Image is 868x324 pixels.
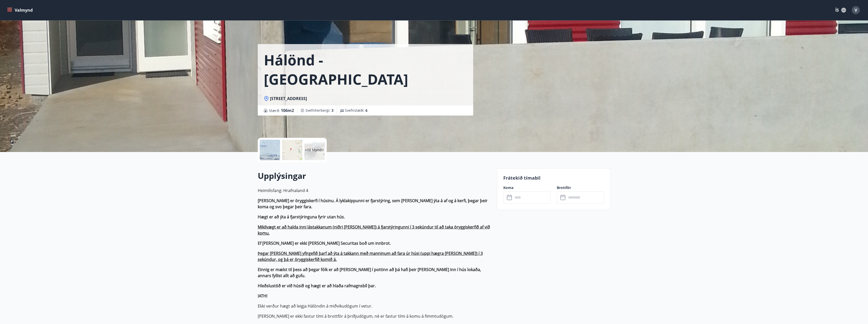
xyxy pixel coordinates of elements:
[258,240,391,246] strong: Ef [PERSON_NAME] er ekki [PERSON_NAME] Securitas boð um innbrot.
[270,96,307,101] span: [STREET_ADDRESS]
[258,303,491,309] p: Ekki verður hægt að leigja Hálöndin á miðvikudögum í vetur.
[258,283,376,289] strong: Hleðslustöð er við húsið og hægt er að hlaða rafmagnsbíl þar.
[258,214,345,220] strong: Hægt er að ýta á fjarstýringuna fyrir utan hús.
[258,293,267,299] strong: !ATH!
[305,108,334,113] span: Svefnherbergi :
[305,147,324,153] p: +10 Myndir
[833,6,849,15] button: ÍS
[258,170,491,181] h2: Upplýsingar
[331,108,334,113] span: 3
[503,175,604,181] p: Frátekið tímabil
[258,198,488,209] strong: [PERSON_NAME] er öryggiskerfi í húsinu. Á lyklakippunni er fjarstýring, sem [PERSON_NAME] ýta á a...
[269,107,294,113] span: Stærð :
[850,4,862,16] button: V
[258,224,490,236] ins: Mikilvægt er að halda inni lástakkanum (niðri [PERSON_NAME]) á fjarstýringunni í 3 sekúndur til a...
[258,267,481,278] strong: Einnig er mælst til þess að þegar fólk er að [PERSON_NAME] í pottinn að þá hafi þeir [PERSON_NAME...
[345,108,367,113] span: Svefnstæði :
[264,50,467,89] h1: Hálönd - [GEOGRAPHIC_DATA]
[503,185,551,190] label: Koma
[855,7,857,13] span: V
[281,108,294,113] span: 106 m2
[557,185,604,190] label: Brottför
[258,251,483,262] ins: Þegar [PERSON_NAME] yfirgefið þarf að ýta á takkann með manninum að fara úr húsi (uppi hægra [PER...
[365,108,367,113] span: 6
[258,313,491,319] p: [PERSON_NAME] er ekki fastur tími á brottför á þriðjudögum, né er fastur tími á komu á fimmtudögum.
[6,6,35,15] button: menu
[258,187,491,194] p: Heimilisfang: Hrafnaland 4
